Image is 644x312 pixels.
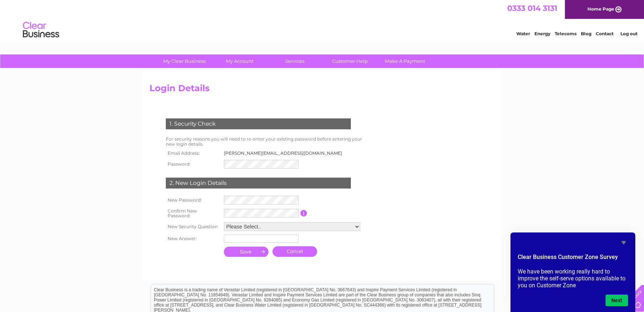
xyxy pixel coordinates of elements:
[534,31,550,36] a: Energy
[518,253,628,265] h2: Clear Business Customer Zone Survey
[155,54,214,68] a: My Clear Business
[22,19,60,41] img: logo.png
[224,247,269,257] input: Submit
[518,268,628,289] p: We have been working really hard to improve the self-serve options available to you on Customer Zone
[300,210,307,216] input: Information
[596,31,614,36] a: Contact
[164,135,370,149] td: For security reasons you will need to re-enter your existing password before entering your new lo...
[581,31,591,36] a: Blog
[265,54,325,68] a: Services
[164,149,222,158] th: Email Address:
[164,194,222,206] th: New Password:
[518,238,628,306] div: Clear Business Customer Zone Survey
[606,295,628,306] button: Next question
[320,54,380,68] a: Customer Help
[620,31,637,36] a: Log out
[555,31,577,36] a: Telecoms
[507,4,557,13] a: 0333 014 3131
[516,31,530,36] a: Water
[222,149,348,158] td: [PERSON_NAME][EMAIL_ADDRESS][DOMAIN_NAME]
[166,178,351,189] div: 2. New Login Details
[164,233,222,244] th: New Answer:
[164,158,222,170] th: Password:
[375,54,435,68] a: Make A Payment
[151,4,494,35] div: Clear Business is a trading name of Verastar Limited (registered in [GEOGRAPHIC_DATA] No. 3667643...
[149,83,495,97] h2: Login Details
[164,220,222,233] th: New Security Question
[619,238,628,247] button: Hide survey
[272,246,317,257] a: Cancel
[210,54,270,68] a: My Account
[164,206,222,221] th: Confirm New Password:
[166,118,351,129] div: 1. Security Check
